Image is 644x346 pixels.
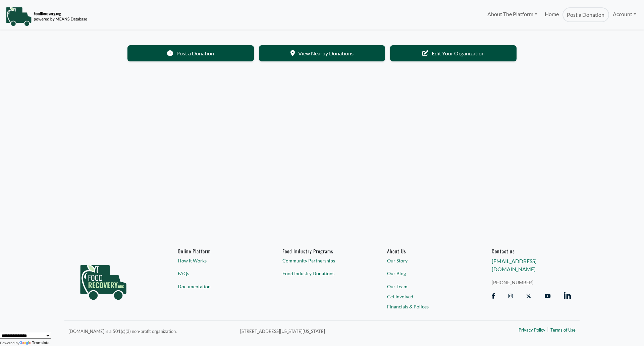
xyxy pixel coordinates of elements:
h6: Food Industry Programs [282,248,362,254]
a: Food Industry Donations [282,270,362,277]
a: [PHONE_NUMBER] [492,279,571,286]
a: How It Works [178,257,257,264]
p: [STREET_ADDRESS][US_STATE][US_STATE] [240,327,447,335]
a: Our Story [387,257,466,264]
a: Our Team [387,283,466,290]
a: Translate [19,341,50,345]
a: Post a Donation [562,7,609,22]
a: [EMAIL_ADDRESS][DOMAIN_NAME] [492,258,537,272]
a: Get Involved [387,293,466,300]
a: Home [541,7,562,22]
a: Terms of Use [550,327,576,334]
img: Google Translate [19,341,32,346]
a: Privacy Policy [519,327,545,334]
h6: Contact us [492,248,571,254]
a: FAQs [178,270,257,277]
h6: Online Platform [178,248,257,254]
a: Our Blog [387,270,466,277]
a: Edit Your Organization [390,45,517,61]
img: food_recovery_green_logo-76242d7a27de7ed26b67be613a865d9c9037ba317089b267e0515145e5e51427.png [73,248,133,312]
a: Documentation [178,283,257,290]
a: About Us [387,248,466,254]
a: Financials & Polices [387,303,466,310]
span: | [547,325,549,333]
a: About The Platform [483,7,541,21]
a: Account [609,7,640,21]
a: Community Partnerships [282,257,362,264]
img: NavigationLogo_FoodRecovery-91c16205cd0af1ed486a0f1a7774a6544ea792ac00100771e7dd3ec7c0e58e41.png [6,6,87,27]
a: View Nearby Donations [259,45,385,61]
a: Post a Donation [127,45,254,61]
p: [DOMAIN_NAME] is a 501(c)(3) non-profit organization. [68,327,232,335]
